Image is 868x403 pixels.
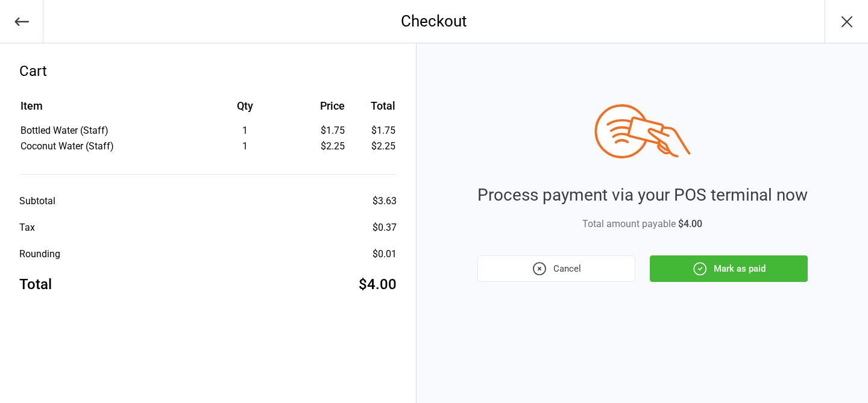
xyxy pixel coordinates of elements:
[650,255,808,282] button: Mark as paid
[477,183,808,208] div: Process payment via your POS terminal now
[20,98,193,122] th: Item
[195,123,295,138] div: 1
[350,98,395,122] th: Total
[359,273,397,295] div: $4.00
[350,139,395,154] td: $2.25
[19,220,35,235] div: Tax
[296,98,345,114] div: Price
[373,220,397,235] div: $0.37
[477,255,635,282] button: Cancel
[373,247,397,261] div: $0.01
[19,60,397,82] div: Cart
[296,139,345,154] div: $2.25
[19,247,60,261] div: Rounding
[19,273,52,295] div: Total
[373,194,397,208] div: $3.63
[296,123,345,138] div: $1.75
[20,140,114,152] span: Coconut Water (Staff)
[195,139,295,154] div: 1
[477,217,808,231] div: Total amount payable
[195,98,295,122] th: Qty
[678,218,702,230] span: $4.00
[350,123,395,138] td: $1.75
[20,125,108,136] span: Bottled Water (Staff)
[19,194,55,208] div: Subtotal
